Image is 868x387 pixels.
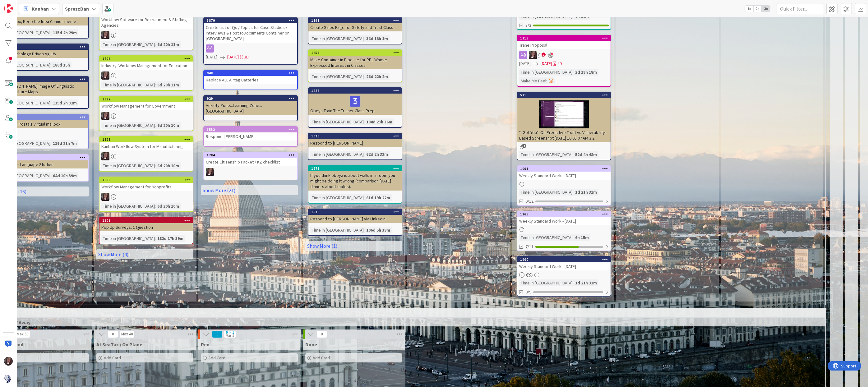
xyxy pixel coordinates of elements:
div: TD [99,71,193,80]
div: Time in [GEOGRAPHIC_DATA] [101,41,155,48]
div: 1552Respond: [PERSON_NAME] [204,127,297,141]
div: 6d 20h 10m [156,122,181,129]
div: 1552 [204,127,297,132]
img: Visit kanbanzone.com [4,4,13,13]
div: Create List of Qs / Topics for Case Studies / Interviews & Post toDocuments Container on [GEOGRAP... [204,23,297,43]
div: Max 3 [226,334,234,337]
div: 115d 2h 32m [51,99,78,106]
div: Create Citizenship Packet / KZ checklist [204,158,297,166]
span: Add Card... [208,355,228,361]
div: 929 [207,96,297,101]
div: 1d 21h 31m [574,189,598,196]
div: 1900 [520,257,611,262]
div: Pop Up Surveys: 1 Question [99,223,193,231]
div: 1896 [99,56,193,62]
div: Time in [GEOGRAPHIC_DATA] [310,227,364,233]
img: TD [4,357,13,366]
span: : [573,279,574,286]
div: 1d 21h 31m [574,279,598,286]
div: Min 1 [226,331,234,334]
div: 106d 5h 39m [365,227,392,233]
div: 948Replace ALL Airtag Batteries [204,70,297,84]
div: Kanban Workflow System for Manufacturing [99,142,193,150]
div: 1530 [308,209,402,215]
div: 52d 4h 48m [574,151,598,158]
input: Quick Filter... [777,3,823,14]
div: 1901 [520,167,611,171]
span: 2x [753,6,762,12]
span: At SeaTac / On Plane [96,341,142,348]
div: 61d 19h 22m [365,194,392,201]
span: 1x [745,6,753,12]
div: 948 [207,71,297,75]
div: 1791Create Sales Page for Safety and Trust Class [308,18,402,31]
div: 2d 19h 18m [574,69,598,76]
div: 929Anxiety Zone...Learning Zone...[GEOGRAPHIC_DATA] [204,96,297,115]
div: 1791 [308,18,402,23]
div: Respond: [PERSON_NAME] [204,132,297,141]
div: 1791 [311,18,402,23]
span: Kanban [32,5,49,12]
div: 1901 [517,166,611,172]
div: Time in [GEOGRAPHIC_DATA] [101,203,155,210]
div: 1879 [207,18,297,23]
div: Create Sales Page for Safety and Trust Class [308,23,402,31]
div: 1901Weekly Standard Work - [DATE] [517,166,611,180]
div: 4D [557,60,562,67]
div: 1677 [308,166,402,171]
div: Max 40 [121,333,133,336]
div: Replace ALL Airtag Batteries [204,76,297,84]
div: TD [204,168,297,176]
img: TD [101,31,109,39]
span: : [155,203,156,210]
span: : [364,227,365,233]
div: "I Got You": On Predictive Trust vs Vulnerability-Based Screenshot [DATE] 10.05.07 AM 3 2 [517,128,611,142]
div: Time in [GEOGRAPHIC_DATA] [519,279,573,286]
div: 1677 [311,166,402,171]
div: 1307 [99,218,193,223]
div: 1530Respond to [PERSON_NAME] via LinkedIn [308,209,402,223]
div: 62d 2h 33m [365,151,390,158]
div: 26d 22h 2m [365,73,390,80]
img: TD [529,51,537,59]
span: : [364,151,365,158]
div: 36d 18h 1m [365,35,390,42]
div: 571"I Got You": On Predictive Trust vs Vulnerability-Based Screenshot [DATE] 10.05.07 AM 3 2 [517,92,611,142]
div: 64d 10h 39m [51,172,78,179]
div: 1896Industry: Workflow Management for Education [99,56,193,70]
span: 7/11 [525,243,533,250]
div: 1784 [207,153,297,157]
div: TD [99,31,193,39]
div: 1854Make Container in Pipeline for PPL Whove Expressed Interest in Classes [308,50,402,69]
div: 1897 [99,96,193,102]
span: 1 [522,144,526,148]
div: 6d 20h 10m [156,162,181,169]
span: : [573,189,574,196]
span: 0/9 [525,289,531,295]
div: Time in [GEOGRAPHIC_DATA] [519,234,573,241]
div: Workflow Software for Recruitment & Staffing Agencies [99,10,193,29]
span: [DATE] [541,60,552,67]
div: 1426 [308,88,402,94]
div: Workflow Management for Nonprofits [99,183,193,191]
span: : [50,29,51,36]
img: TD [206,168,214,176]
div: 1898Kanban Workflow System for Manufacturing [99,137,193,150]
span: : [155,162,156,169]
span: : [364,35,365,42]
span: : [155,235,156,242]
div: 1426 [311,89,402,93]
div: 1898 [99,137,193,142]
div: If you think obeya is about walls in a room you might be doing it wrong (comparison [DATE] dinner... [308,171,402,191]
span: 0 [212,330,223,338]
span: : [155,81,156,88]
div: 571 [517,92,611,98]
div: 1896 [102,57,193,61]
span: : [50,99,51,106]
span: : [573,151,574,158]
span: : [546,77,547,84]
div: Time in [GEOGRAPHIC_DATA] [519,151,573,158]
div: 571 [520,93,611,97]
span: : [364,118,365,125]
a: Show More (4) [96,249,193,259]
